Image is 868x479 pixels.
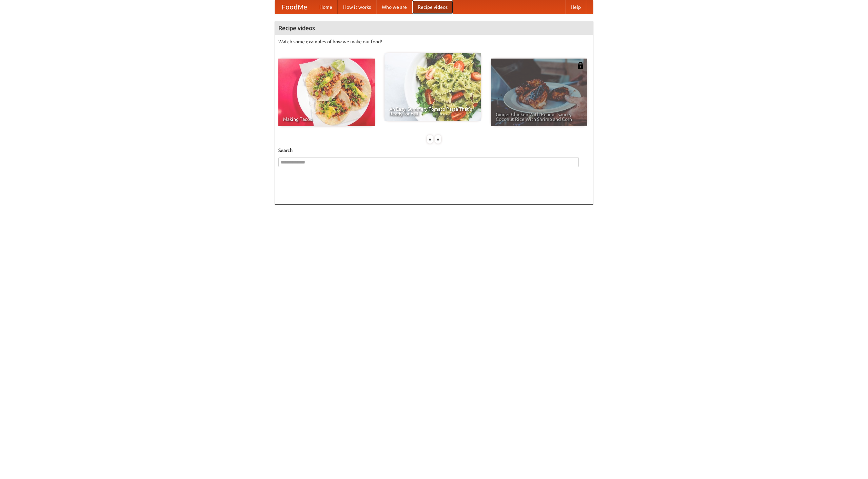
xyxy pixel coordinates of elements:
h5: Search [278,147,590,154]
a: Recipe videos [412,0,453,14]
img: 483408.png [577,62,584,69]
a: FoodMe [275,0,314,14]
a: Who we are [376,0,412,14]
a: Home [314,0,338,14]
a: Help [565,0,586,14]
a: Making Tacos [278,59,375,126]
a: How it works [338,0,376,14]
a: An Easy, Summery Tomato Pasta That's Ready for Fall [384,53,481,121]
span: An Easy, Summery Tomato Pasta That's Ready for Fall [389,107,476,116]
p: Watch some examples of how we make our food! [278,38,590,45]
div: » [435,135,441,144]
h4: Recipe videos [275,21,593,35]
div: « [427,135,433,144]
span: Making Tacos [283,117,370,122]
